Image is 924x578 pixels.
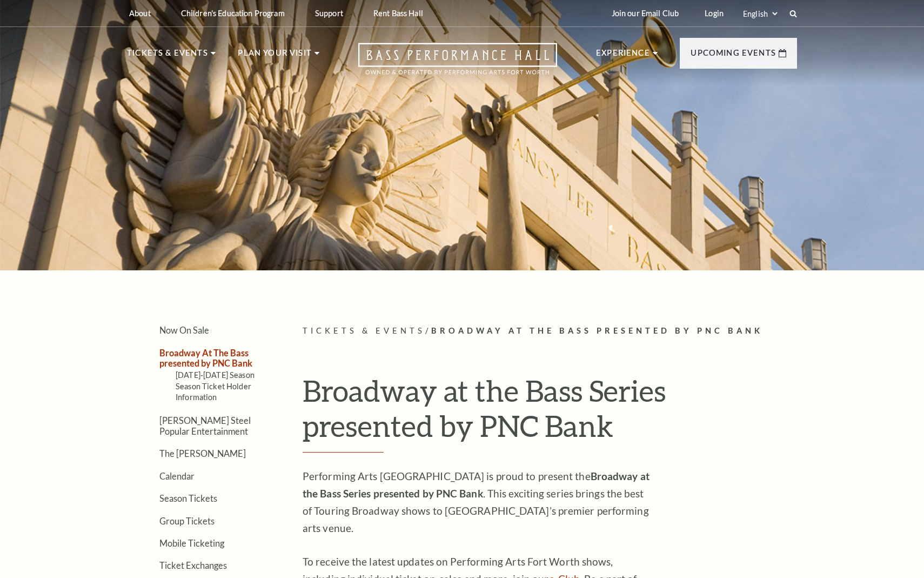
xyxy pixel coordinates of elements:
a: Mobile Ticketing [159,538,224,548]
p: Upcoming Events [691,46,776,66]
h1: Broadway at the Bass Series presented by PNC Bank [303,373,797,453]
p: Performing Arts [GEOGRAPHIC_DATA] is proud to present the . This exciting series brings the best ... [303,468,654,537]
a: [DATE]-[DATE] Season [176,370,255,380]
span: Broadway At The Bass presented by PNC Bank [431,326,763,335]
p: Tickets & Events [127,46,208,66]
p: Support [315,9,343,18]
p: Plan Your Visit [238,46,312,66]
a: The [PERSON_NAME] [159,448,246,459]
a: Now On Sale [159,325,209,335]
strong: Broadway at the Bass Series presented by PNC Bank [303,470,650,500]
p: Children's Education Program [181,9,285,18]
span: Tickets & Events [303,326,425,335]
a: [PERSON_NAME] Steel Popular Entertainment [159,415,251,436]
p: / [303,324,797,338]
p: About [129,9,151,18]
a: Group Tickets [159,516,215,526]
a: Broadway At The Bass presented by PNC Bank [159,348,252,368]
a: Season Tickets [159,493,217,503]
a: Calendar [159,471,195,481]
a: Season Ticket Holder Information [176,382,251,402]
select: Select: [741,9,779,19]
a: Ticket Exchanges [159,560,227,570]
p: Experience [596,46,650,66]
p: Rent Bass Hall [373,9,423,18]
